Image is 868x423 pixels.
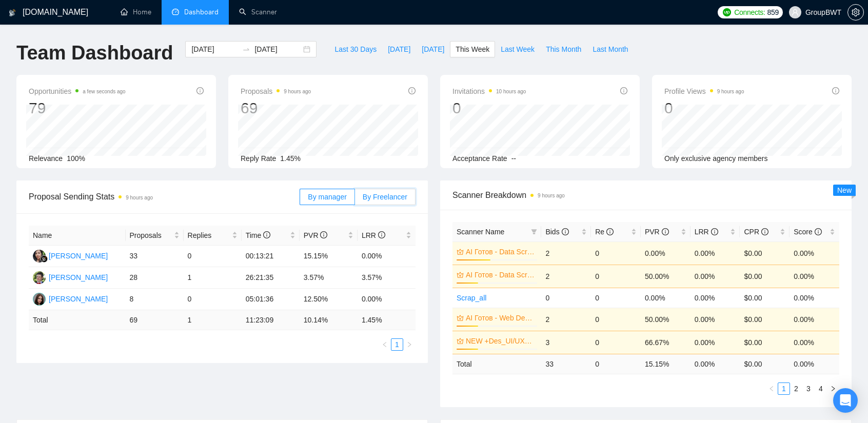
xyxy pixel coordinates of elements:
[496,89,526,94] time: 10 hours ago
[691,308,740,331] td: 0.00%
[329,41,382,57] button: Last 30 Days
[662,228,669,235] span: info-circle
[241,98,311,118] div: 69
[790,354,839,374] td: 0.00 %
[382,341,388,348] span: left
[466,335,535,347] a: NEW +Des_UI/UX_health
[457,248,464,255] span: crown
[546,44,581,55] span: This Month
[768,386,775,392] span: left
[304,231,328,239] span: PVR
[130,230,172,241] span: Proposals
[830,386,836,392] span: right
[802,382,815,395] li: 3
[184,267,242,289] td: 1
[406,341,412,348] span: right
[196,87,204,94] span: info-circle
[711,228,718,235] span: info-circle
[466,269,535,280] a: AI Готов - Data Scraping Expert
[790,288,839,308] td: 0.00%
[723,8,731,16] img: upwork-logo.png
[188,230,230,241] span: Replies
[358,310,416,330] td: 1.45 %
[358,246,416,267] td: 0.00%
[815,382,827,395] li: 4
[16,41,173,65] h1: Team Dashboard
[334,44,377,55] span: Last 30 Days
[191,44,238,55] input: Start date
[529,224,539,239] span: filter
[263,231,270,238] span: info-circle
[740,331,790,354] td: $0.00
[803,383,814,394] a: 3
[416,41,450,57] button: [DATE]
[538,193,565,198] time: 9 hours ago
[765,382,778,395] button: left
[33,294,108,303] a: SK[PERSON_NAME]
[761,228,768,235] span: info-circle
[641,265,691,288] td: 50.00%
[403,338,416,351] li: Next Page
[184,246,242,267] td: 0
[541,288,591,308] td: 0
[641,354,691,374] td: 15.15 %
[242,246,300,267] td: 00:13:21
[280,154,301,163] span: 1.45%
[254,44,301,55] input: End date
[695,228,718,236] span: LRR
[184,310,242,330] td: 1
[126,195,153,200] time: 9 hours ago
[591,265,641,288] td: 0
[379,338,391,351] button: left
[734,7,765,18] span: Connects:
[242,289,300,310] td: 05:01:36
[641,331,691,354] td: 66.67%
[495,41,540,57] button: Last Week
[541,241,591,265] td: 2
[41,255,48,263] img: gigradar-bm.png
[308,193,346,201] span: By manager
[29,98,126,118] div: 79
[847,4,864,21] button: setting
[456,44,489,55] span: This Week
[457,271,464,278] span: crown
[33,271,46,284] img: AS
[790,308,839,331] td: 0.00%
[664,85,744,97] span: Profile Views
[457,228,504,236] span: Scanner Name
[126,310,184,330] td: 69
[501,44,535,55] span: Last Week
[450,41,495,57] button: This Week
[126,226,184,246] th: Proposals
[790,265,839,288] td: 0.00%
[790,241,839,265] td: 0.00%
[126,246,184,267] td: 33
[691,241,740,265] td: 0.00%
[242,267,300,289] td: 26:21:35
[239,8,277,16] a: searchScanner
[172,8,179,15] span: dashboard
[778,382,790,395] li: 1
[391,339,403,350] a: 1
[595,228,614,236] span: Re
[83,89,125,94] time: a few seconds ago
[744,228,768,236] span: CPR
[837,186,852,194] span: New
[664,98,744,118] div: 0
[541,331,591,354] td: 3
[452,189,839,202] span: Scanner Breakdown
[184,289,242,310] td: 0
[765,382,778,395] li: Previous Page
[246,231,270,239] span: Time
[452,154,507,163] span: Acceptance Rate
[778,383,790,394] a: 1
[540,41,587,57] button: This Month
[300,289,358,310] td: 12.50%
[691,265,740,288] td: 0.00%
[767,7,779,18] span: 859
[466,312,535,324] a: AI Готов - Web Design Expert
[832,87,839,94] span: info-circle
[827,382,839,395] button: right
[641,241,691,265] td: 0.00%
[457,314,464,321] span: crown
